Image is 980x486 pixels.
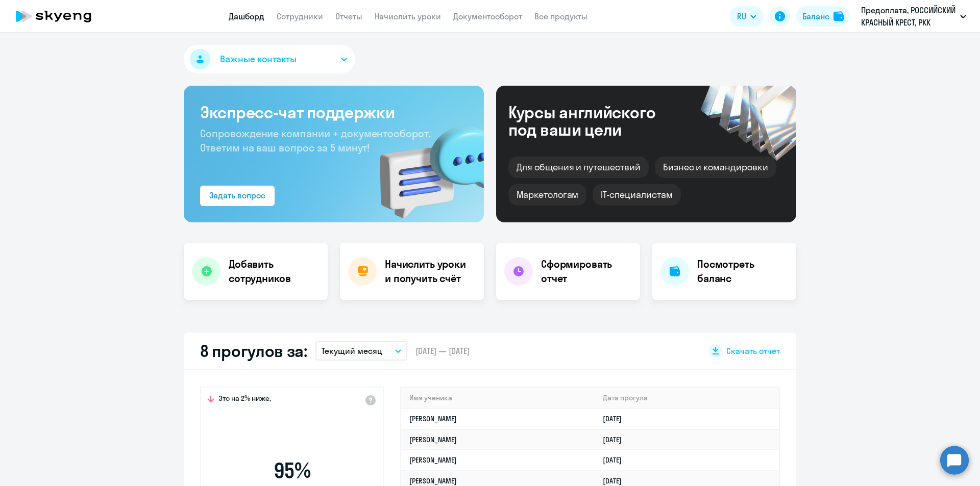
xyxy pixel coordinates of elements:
[184,45,355,73] button: Важные контакты
[385,257,474,286] h4: Начислить уроки и получить счёт
[218,394,271,406] span: Это на 2% ниже,
[365,108,484,222] img: bg-img
[697,257,788,286] h4: Посмотреть баланс
[603,455,630,465] a: [DATE]
[603,414,630,423] a: [DATE]
[796,6,850,27] button: Балансbalance
[834,11,844,21] img: balance
[200,102,468,122] h3: Экспресс-чат поддержки
[209,189,265,201] div: Задать вопрос
[737,10,746,22] span: RU
[603,476,630,485] a: [DATE]
[315,341,407,361] button: Текущий месяц
[220,53,297,66] span: Важные контакты
[595,388,779,408] th: Дата прогула
[233,458,351,483] span: 95 %
[730,6,764,27] button: RU
[229,257,320,286] h4: Добавить сотрудников
[861,4,956,29] p: Предоплата, РОССИЙСКИЙ КРАСНЫЙ КРЕСТ, РКК
[508,184,586,206] div: Маркетологам
[335,11,362,21] a: Отчеты
[453,11,522,21] a: Документооборот
[200,186,275,206] button: Задать вопрос
[856,4,971,29] button: Предоплата, РОССИЙСКИЙ КРАСНЫЙ КРЕСТ, РКК
[200,127,431,154] span: Сопровождение компании + документооборот. Ответим на ваш вопрос за 5 минут!
[655,157,776,178] div: Бизнес и командировки
[375,11,441,21] a: Начислить уроки
[401,388,595,408] th: Имя ученика
[409,476,457,485] a: [PERSON_NAME]
[415,345,470,356] span: [DATE] — [DATE]
[603,435,630,444] a: [DATE]
[409,435,457,444] a: [PERSON_NAME]
[277,11,323,21] a: Сотрудники
[726,345,780,356] span: Скачать отчет
[409,414,457,423] a: [PERSON_NAME]
[508,104,683,138] div: Курсы английского под ваши цели
[541,257,632,286] h4: Сформировать отчет
[508,157,649,178] div: Для общения и путешествий
[593,184,680,206] div: IT-специалистам
[802,10,829,22] div: Баланс
[322,345,382,357] p: Текущий месяц
[200,341,307,361] h2: 8 прогулов за:
[229,11,264,21] a: Дашборд
[409,455,457,465] a: [PERSON_NAME]
[534,11,587,21] a: Все продукты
